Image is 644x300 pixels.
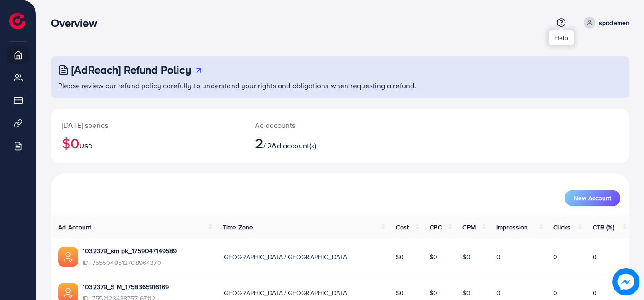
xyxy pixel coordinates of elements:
[83,282,169,291] a: 1032379_S M_1758365916169
[599,17,629,28] p: spademen
[565,190,620,206] button: New Account
[553,252,557,261] span: 0
[592,288,596,297] span: 0
[496,288,500,297] span: 0
[396,223,409,232] span: Cost
[58,223,92,232] span: Ad Account
[223,223,253,232] span: Time Zone
[496,223,528,232] span: Impression
[9,13,25,29] img: logo
[553,288,557,297] span: 0
[612,268,639,295] img: image
[58,80,624,91] p: Please review our refund policy carefully to understand your rights and obligations when requesti...
[255,134,378,152] h2: / 2
[272,141,316,151] span: Ad account(s)
[51,16,104,30] h3: Overview
[553,223,570,232] span: Clicks
[58,247,78,267] img: ic-ads-acc.e4c84228.svg
[592,252,596,261] span: 0
[255,132,263,153] span: 2
[462,288,470,297] span: $0
[580,17,629,29] a: spademen
[592,223,614,232] span: CTR (%)
[71,63,191,76] h3: [AdReach] Refund Policy
[430,252,437,261] span: $0
[223,288,349,297] span: [GEOGRAPHIC_DATA]/[GEOGRAPHIC_DATA]
[83,246,177,255] a: 1032379_sm pk_1759047149589
[549,30,574,45] div: Help
[83,258,177,267] span: ID: 7555049512708964370
[496,252,500,261] span: 0
[430,288,437,297] span: $0
[396,252,403,261] span: $0
[79,142,92,151] span: USD
[574,195,611,201] span: New Account
[430,223,441,232] span: CPC
[255,120,378,131] p: Ad accounts
[462,252,470,261] span: $0
[62,134,233,152] h2: $0
[462,223,475,232] span: CPM
[223,252,349,261] span: [GEOGRAPHIC_DATA]/[GEOGRAPHIC_DATA]
[62,120,233,131] p: [DATE] spends
[396,288,403,297] span: $0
